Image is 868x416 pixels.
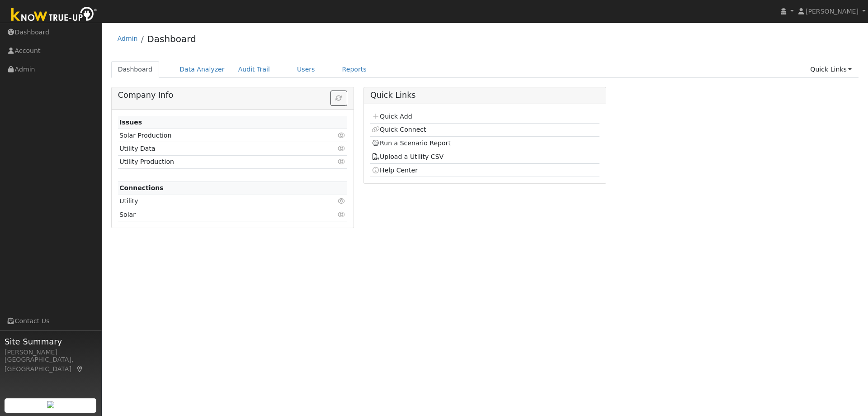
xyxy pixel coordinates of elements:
[118,155,310,168] td: Utility Production
[372,167,418,174] a: Help Center
[173,61,231,78] a: Data Analyzer
[118,208,310,221] td: Solar
[231,61,277,78] a: Audit Trail
[147,33,196,44] a: Dashboard
[803,61,859,78] a: Quick Links
[338,211,346,218] i: Click to view
[5,348,97,357] div: [PERSON_NAME]
[111,61,160,78] a: Dashboard
[118,129,310,142] td: Solar Production
[338,145,346,152] i: Click to view
[119,119,142,126] strong: Issues
[5,355,97,374] div: [GEOGRAPHIC_DATA], [GEOGRAPHIC_DATA]
[290,61,322,78] a: Users
[5,335,97,348] span: Site Summary
[372,153,443,160] a: Upload a Utility CSV
[338,132,346,139] i: Click to view
[47,401,54,408] img: retrieve
[118,35,138,42] a: Admin
[76,365,84,373] a: Map
[7,5,102,25] img: Know True-Up
[372,113,412,120] a: Quick Add
[118,195,310,208] td: Utility
[335,61,373,78] a: Reports
[372,139,451,147] a: Run a Scenario Report
[338,198,346,204] i: Click to view
[338,158,346,165] i: Click to view
[118,91,347,100] h5: Company Info
[806,8,859,15] span: [PERSON_NAME]
[118,142,310,155] td: Utility Data
[370,91,599,100] h5: Quick Links
[372,126,426,133] a: Quick Connect
[119,184,164,191] strong: Connections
